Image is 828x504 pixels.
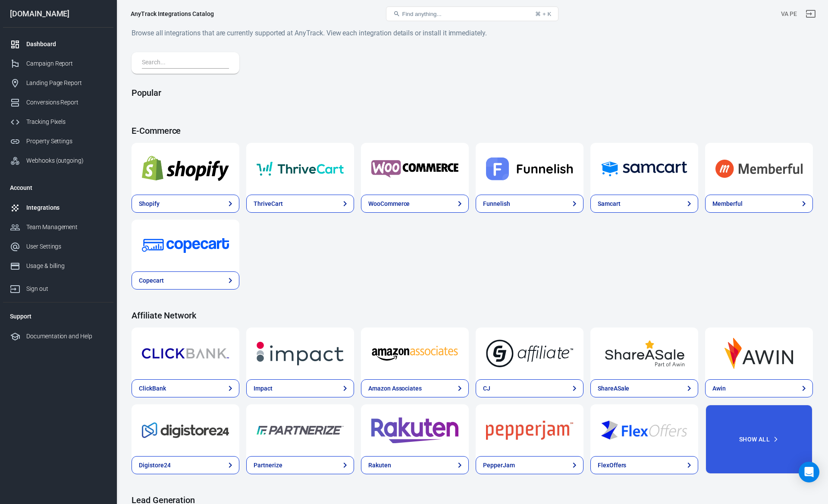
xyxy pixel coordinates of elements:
div: Partnerize [254,461,282,470]
a: WooCommerce [361,195,469,213]
a: User Settings [3,237,113,256]
a: ClickBank [132,328,239,379]
img: Funnelish [486,153,573,184]
div: Shopify [139,199,160,208]
a: ShareASale [590,379,698,397]
a: ThriveCart [246,143,354,195]
img: Impact [257,338,344,369]
a: Property Settings [3,132,113,151]
div: Awin [712,384,726,393]
div: Digistore24 [139,461,170,470]
div: Open Intercom Messenger [799,462,819,482]
div: Copecart [139,276,164,285]
div: ShareASale [598,384,630,393]
img: WooCommerce [371,153,458,184]
a: ShareASale [590,328,698,379]
img: Rakuten [371,415,458,446]
h6: Browse all integrations that are currently supported at AnyTrack. View each integration details o... [132,28,813,38]
a: Tracking Pixels [3,112,113,132]
img: Amazon Associates [371,338,458,369]
a: Funnelish [476,195,583,213]
div: PepperJam [483,461,515,470]
img: ShareASale [601,338,688,369]
span: Find anything... [402,11,441,17]
a: Copecart [132,271,239,290]
div: CJ [483,384,490,393]
a: Awin [705,379,813,397]
a: Dashboard [3,35,113,54]
div: Team Management [26,223,107,232]
img: Awin [715,338,803,369]
div: Impact [254,384,273,393]
a: Campaign Report [3,54,113,73]
a: Rakuten [361,456,469,474]
a: PepperJam [476,404,583,456]
div: [DOMAIN_NAME] [3,10,113,18]
a: CJ [476,379,583,397]
a: Samcart [590,195,698,213]
a: Conversions Report [3,93,113,112]
img: Memberful [715,153,803,184]
img: Samcart [601,153,688,184]
a: Funnelish [476,143,583,195]
a: Shopify [132,143,239,195]
div: Webhooks (outgoing) [26,156,107,165]
a: Digistore24 [132,456,239,474]
div: Tracking Pixels [26,117,107,126]
div: Amazon Associates [368,384,422,393]
img: FlexOffers [601,415,688,446]
img: Digistore24 [142,415,229,446]
div: ThriveCart [254,199,283,208]
a: Copecart [132,220,239,271]
a: Landing Page Report [3,73,113,93]
input: Search... [142,57,226,69]
div: Account id: qidNBLJg [781,9,797,19]
div: Landing Page Report [26,79,107,88]
a: Integrations [3,198,113,217]
a: Shopify [132,195,239,213]
a: Usage & billing [3,256,113,276]
a: Impact [246,379,354,397]
div: Integrations [26,203,107,212]
a: Digistore24 [132,404,239,456]
div: Sign out [26,284,107,293]
a: Impact [246,328,354,379]
h4: Popular [132,88,813,98]
a: Team Management [3,217,113,237]
a: CJ [476,328,583,379]
a: ClickBank [132,379,239,397]
a: Partnerize [246,456,354,474]
div: Documentation and Help [26,332,107,341]
div: Property Settings [26,137,107,146]
div: Dashboard [26,40,107,49]
img: ThriveCart [257,153,344,184]
a: Memberful [705,143,813,195]
img: CJ [486,338,573,369]
a: FlexOffers [590,404,698,456]
button: Show All [705,404,813,474]
a: Awin [705,328,813,379]
img: Partnerize [257,415,344,446]
div: Memberful [712,199,743,208]
img: ClickBank [142,338,229,369]
img: PepperJam [486,415,573,446]
div: Campaign Report [26,59,107,68]
a: Partnerize [246,404,354,456]
div: Funnelish [483,199,510,208]
a: Amazon Associates [361,328,469,379]
a: FlexOffers [590,456,698,474]
div: Samcart [598,199,621,208]
li: Account [3,177,113,198]
div: AnyTrack Integrations Catalog [131,9,214,18]
div: ⌘ + K [535,11,551,17]
img: Copecart [142,230,229,261]
h4: Affiliate Network [132,310,813,321]
li: Support [3,306,113,327]
a: Sign out [800,3,821,24]
a: Rakuten [361,404,469,456]
div: FlexOffers [598,461,627,470]
a: WooCommerce [361,143,469,195]
img: Shopify [142,153,229,184]
div: WooCommerce [368,199,410,208]
a: Samcart [590,143,698,195]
